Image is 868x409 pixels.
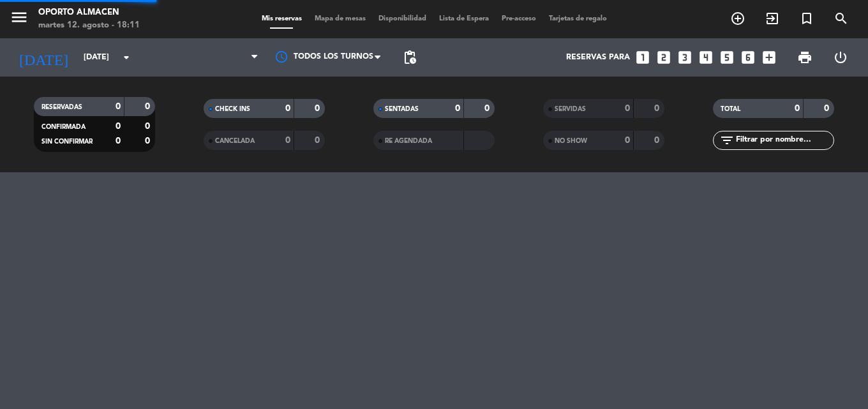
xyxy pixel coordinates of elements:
span: Disponibilidad [372,15,433,22]
strong: 0 [795,104,800,113]
i: add_circle_outline [730,11,745,26]
span: NO SHOW [555,138,587,144]
div: LOG OUT [823,38,858,77]
i: looks_one [634,49,651,66]
div: Oporto Almacen [38,6,140,19]
i: looks_two [655,49,672,66]
span: Lista de Espera [433,15,495,22]
i: menu [10,8,29,27]
span: SERVIDAS [555,106,586,112]
strong: 0 [824,104,832,113]
strong: 0 [654,136,662,145]
div: martes 12. agosto - 18:11 [38,19,140,32]
span: CANCELADA [215,138,255,144]
i: looks_4 [698,49,714,66]
span: pending_actions [402,50,417,65]
strong: 0 [315,104,322,113]
i: turned_in_not [799,11,814,26]
strong: 0 [625,104,630,113]
i: [DATE] [10,43,77,71]
i: power_settings_new [833,50,848,65]
i: arrow_drop_down [119,50,134,65]
span: Reserva especial [789,8,824,29]
strong: 0 [116,102,121,111]
strong: 0 [484,104,492,113]
span: RESERVAR MESA [721,8,755,29]
span: SIN CONFIRMAR [41,138,93,145]
span: Reservas para [566,53,630,62]
i: looks_5 [719,49,735,66]
span: Mis reservas [255,15,308,22]
strong: 0 [625,136,630,145]
strong: 0 [116,137,121,145]
strong: 0 [654,104,662,113]
span: Pre-acceso [495,15,542,22]
button: menu [10,8,29,31]
span: Mapa de mesas [308,15,372,22]
input: Filtrar por nombre... [735,133,834,147]
strong: 0 [285,104,290,113]
i: exit_to_app [765,11,780,26]
span: print [797,50,812,65]
i: filter_list [719,133,735,148]
span: TOTAL [721,106,740,112]
i: looks_3 [677,49,693,66]
strong: 0 [285,136,290,145]
strong: 0 [145,102,153,111]
span: RE AGENDADA [385,138,432,144]
i: looks_6 [740,49,756,66]
strong: 0 [455,104,460,113]
span: SENTADAS [385,106,419,112]
span: CHECK INS [215,106,250,112]
span: CONFIRMADA [41,124,86,130]
i: add_box [761,49,777,66]
strong: 0 [116,122,121,131]
strong: 0 [315,136,322,145]
span: WALK IN [755,8,789,29]
strong: 0 [145,122,153,131]
span: BUSCAR [824,8,858,29]
span: RESERVADAS [41,104,82,110]
span: Tarjetas de regalo [542,15,613,22]
i: search [834,11,849,26]
strong: 0 [145,137,153,145]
